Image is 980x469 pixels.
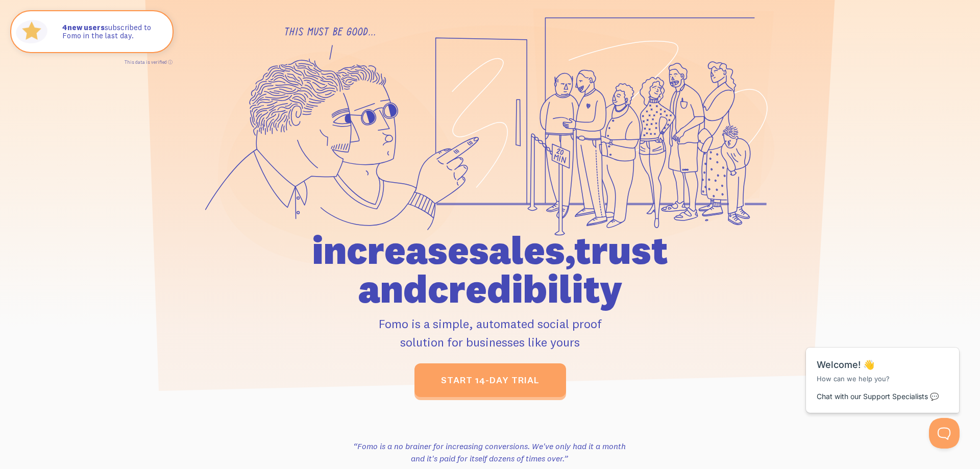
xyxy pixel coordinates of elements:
a: start 14-day trial [414,363,566,397]
a: This data is verified ⓘ [125,59,173,65]
iframe: Help Scout Beacon - Open [929,418,960,449]
iframe: Help Scout Beacon - Messages and Notifications [801,322,965,418]
h3: “Fomo is a no brainer for increasing conversions. We've only had it a month and it's paid for its... [350,440,629,464]
p: Fomo is a simple, automated social proof solution for businesses like yours [254,314,726,351]
h1: increase sales, trust and credibility [254,231,726,308]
